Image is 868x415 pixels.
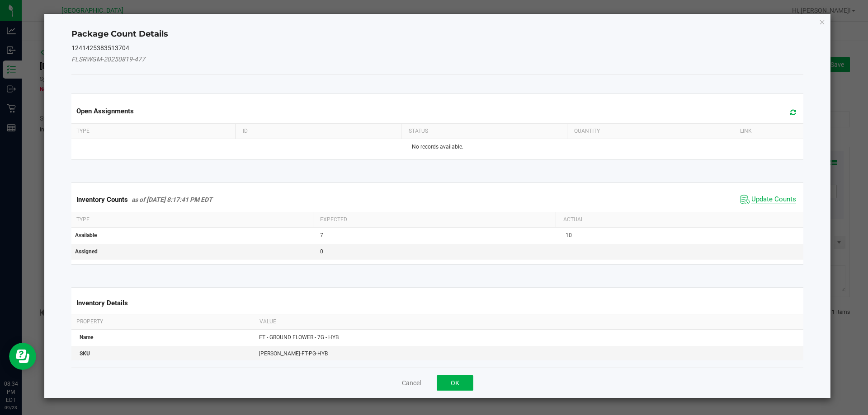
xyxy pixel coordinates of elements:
[259,318,276,325] span: Value
[320,216,347,223] span: Expected
[70,139,806,155] td: No records available.
[71,45,804,51] h5: 1241425383513704
[80,350,90,357] span: SKU
[740,128,752,134] span: Link
[76,299,128,307] span: Inventory Details
[259,350,328,357] span: [PERSON_NAME]-FT-PG-HYB
[76,318,103,325] span: Property
[71,28,804,40] h4: Package Count Details
[76,128,90,134] span: Type
[563,216,584,223] span: Actual
[80,334,93,340] span: Name
[9,343,36,370] iframe: Resource center
[566,232,572,238] span: 10
[320,232,323,238] span: 7
[75,232,97,238] span: Available
[76,107,134,115] span: Open Assignments
[76,196,128,204] span: Inventory Counts
[574,128,600,134] span: Quantity
[76,216,90,223] span: Type
[243,128,248,134] span: ID
[409,128,428,134] span: Status
[437,375,473,391] button: OK
[320,248,323,255] span: 0
[71,56,804,63] h5: FLSRWGM-20250819-477
[259,334,339,340] span: FT - GROUND FLOWER - 7G - HYB
[751,195,796,204] span: Update Counts
[132,196,212,203] span: as of [DATE] 8:17:41 PM EDT
[819,16,826,27] button: Close
[402,378,421,387] button: Cancel
[75,248,98,255] span: Assigned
